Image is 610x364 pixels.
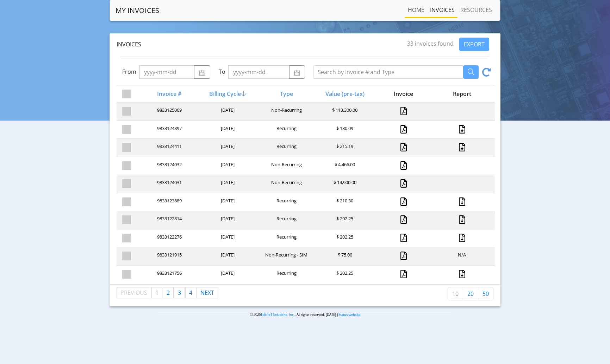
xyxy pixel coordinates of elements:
[407,40,454,47] span: 33 invoices found
[315,179,373,189] div: $ 14,900.00
[315,90,373,98] div: Value (pre-tax)
[256,197,315,207] div: Recurring
[458,252,466,258] span: N/A
[120,289,147,297] span: Previous
[313,65,463,79] input: Search by Invoice # and Type
[405,3,427,17] a: Home
[256,215,315,225] div: Recurring
[117,287,218,298] ul: Pagination
[261,312,295,317] a: Telit IoT Solutions, Inc.
[374,90,432,98] div: Invoice
[199,70,205,76] img: calendar.svg
[139,65,194,79] input: yyyy-mm-dd
[139,125,198,135] div: 9833124897
[427,3,457,17] a: INVOICES
[315,161,373,171] div: $ 4,466.00
[198,125,256,135] div: [DATE]
[198,215,256,225] div: [DATE]
[198,270,256,279] div: [DATE]
[197,287,218,298] a: Next page
[139,215,198,225] div: 9833122814
[315,125,373,135] div: $ 130.09
[256,143,315,152] div: Recurring
[139,179,198,189] div: 9833124031
[256,161,315,171] div: Non-Recurring
[198,143,256,152] div: [DATE]
[256,270,315,279] div: Recurring
[198,90,256,98] div: Billing Cycle
[457,3,495,17] a: RESOURCES
[256,234,315,243] div: Recurring
[315,270,373,279] div: $ 202.25
[256,125,315,135] div: Recurring
[117,40,141,48] span: Invoices
[198,107,256,116] div: [DATE]
[294,70,300,76] img: calendar.svg
[315,143,373,152] div: $ 215.19
[315,197,373,207] div: $ 210.30
[139,107,198,116] div: 9833125069
[198,234,256,243] div: [DATE]
[198,161,256,171] div: [DATE]
[198,197,256,207] div: [DATE]
[219,67,225,76] label: To
[432,90,491,98] div: Report
[139,90,198,98] div: Invoice #
[178,289,181,297] span: 3
[139,252,198,261] div: 9833121915
[338,312,360,317] a: Status website
[167,289,170,297] span: 2
[256,179,315,189] div: Non-Recurring
[139,143,198,152] div: 9833124411
[256,252,315,261] div: Non-Recurring - SIM
[315,234,373,243] div: $ 202.25
[189,289,192,297] span: 4
[122,67,136,76] label: From
[256,90,315,98] div: Type
[315,215,373,225] div: $ 202.25
[198,179,256,189] div: [DATE]
[158,312,452,317] p: © 2025 . All rights reserved. [DATE] |
[463,287,478,300] a: 20
[155,289,158,297] span: 1
[459,38,489,51] button: EXPORT
[139,270,198,279] div: 9833121756
[478,287,493,300] a: 50
[139,197,198,207] div: 9833123889
[139,234,198,243] div: 9833122276
[256,107,315,116] div: Non-Recurring
[198,252,256,261] div: [DATE]
[315,107,373,116] div: $ 113,300.00
[116,4,159,18] a: MY INVOICES
[139,161,198,171] div: 9833124032
[315,252,373,261] div: $ 75.00
[228,65,290,79] input: yyyy-mm-dd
